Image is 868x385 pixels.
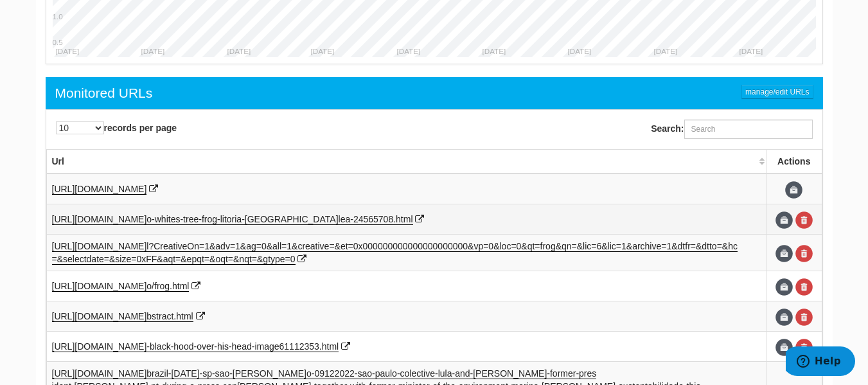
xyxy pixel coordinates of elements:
span: [URL][DOMAIN_NAME] [52,214,147,224]
span: lea-24565708.html [339,214,413,224]
a: Delete URL [795,339,813,356]
span: brazil-[DATE]-sp-sao-[PERSON_NAME] [146,368,306,379]
span: Update URL [775,278,793,296]
span: Update URL [775,211,793,229]
span: Update URL [785,181,802,199]
span: 6&lic=1&archive=1&dtfr=&dtto=&hc [596,241,737,251]
span: bstract.html [146,311,193,321]
a: Delete URL [795,211,813,229]
span: [URL][DOMAIN_NAME] [52,368,147,379]
a: [URL][DOMAIN_NAME]o-whites-tree-frog-litoria-[GEOGRAPHIC_DATA]lea-24565708.html [52,214,413,225]
span: [URL][DOMAIN_NAME] [52,341,147,352]
span: [URL][DOMAIN_NAME] [52,311,147,321]
span: Update URL [775,339,793,356]
th: Actions [766,150,822,174]
span: creative=&et=0x00000000000000000 [297,241,448,251]
span: l?CreativeOn=1&adv=1&ag=0&all=1& [146,241,297,251]
a: manage/edit URLs [741,85,813,99]
div: Monitored URLs [55,84,153,103]
span: 0000&vp=0&loc=0&qt=frog&qn=&lic= [448,241,597,251]
label: Search: [651,120,812,139]
a: [URL][DOMAIN_NAME]bstract.html [52,311,193,322]
span: [URL][DOMAIN_NAME] [52,184,147,194]
a: [URL][DOMAIN_NAME]o/frog.html [52,281,190,292]
th: Url: activate to sort column ascending [46,150,766,174]
a: Delete URL [795,309,813,326]
span: o-whites-tree-frog-litoria-[GEOGRAPHIC_DATA] [146,214,338,224]
iframe: Opens a widget where you can find more information [786,346,855,379]
span: 1112353.html [284,341,339,352]
select: records per page [56,121,104,134]
span: [URL][DOMAIN_NAME] [52,281,147,291]
span: =&selectdate=&size=0xFF&aqt=&epq [52,254,202,264]
a: [URL][DOMAIN_NAME]l?CreativeOn=1&adv=1&ag=0&all=1&creative=&et=0x000000000000000000000&vp=0&loc=0... [52,241,738,265]
span: Update URL [775,245,793,262]
span: [URL][DOMAIN_NAME] [52,241,147,251]
span: t=&oqt=&nqt=&gtype=0 [202,254,296,264]
span: ula-and-[PERSON_NAME]-former-pres [440,368,597,379]
label: records per page [56,121,177,134]
a: [URL][DOMAIN_NAME] [52,184,147,195]
span: -black-hood-over-his-head-image6 [146,341,284,352]
a: [URL][DOMAIN_NAME]-black-hood-over-his-head-image61112353.html [52,341,339,352]
a: Delete URL [795,245,813,262]
span: o/frog.html [146,281,189,291]
span: o-09122022-sao-paulo-colective-l [306,368,440,379]
a: Delete URL [795,278,813,296]
input: Search: [684,120,813,139]
span: Update URL [775,309,793,326]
